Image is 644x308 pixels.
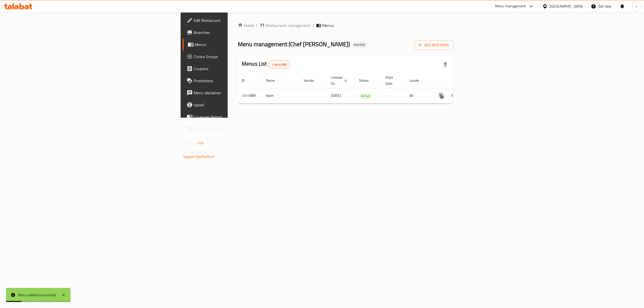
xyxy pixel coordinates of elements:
[194,90,284,96] span: Menu disclaimer
[238,22,453,28] nav: breadcrumb
[242,60,290,68] h2: Menus List
[410,77,425,83] span: Locale
[418,42,449,48] span: Add New Menu
[550,4,583,9] div: [GEOGRAPHIC_DATA]
[431,73,488,88] th: Actions
[312,22,314,28] li: /
[183,51,288,63] a: Choice Groups
[183,123,288,135] a: Grocery Checklist
[194,66,284,72] span: Coupons
[238,73,488,104] table: enhanced table
[183,99,288,111] a: Upsell
[183,148,206,155] span: Get support on:
[268,62,290,67] span: 1 record(s)
[183,63,288,75] a: Coupons
[352,42,367,47] span: Inactive
[194,29,284,35] span: Branches
[322,22,334,28] span: Menus
[331,92,341,99] span: [DATE]
[266,77,281,83] span: Name
[194,102,284,108] span: Upsell
[359,93,372,99] span: Active
[414,40,453,50] button: Add New Menu
[304,77,321,83] span: Vendor
[636,4,637,9] span: l
[183,26,288,38] a: Branches
[194,17,284,23] span: Edit Restaurant
[183,14,288,26] a: Edit Restaurant
[183,140,195,146] span: Version:
[352,42,367,48] div: Inactive
[18,292,56,298] div: Menu added successfully
[196,140,204,146] span: 1.0.0
[194,54,284,60] span: Choice Groups
[194,114,284,120] span: Coverage Report
[194,126,284,132] span: Grocery Checklist
[183,75,288,87] a: Promotions
[242,77,251,83] span: ID
[268,60,290,68] div: Total records count
[183,38,288,51] a: Menus
[359,77,375,83] span: Status
[448,90,460,102] button: Change Status
[183,87,288,99] a: Menu disclaimer
[381,88,406,103] td: -
[406,88,431,103] td: All
[439,58,451,70] div: Export file
[195,41,284,48] span: Menus
[495,3,526,9] div: Menu-management
[183,111,288,123] a: Coverage Report
[331,74,349,86] span: Created On
[385,74,399,86] span: Start Date
[183,153,215,160] a: Support.OpsPlatform
[435,90,448,102] button: more
[238,38,350,50] span: Menu management ( Chef [PERSON_NAME] )
[194,78,284,84] span: Promotions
